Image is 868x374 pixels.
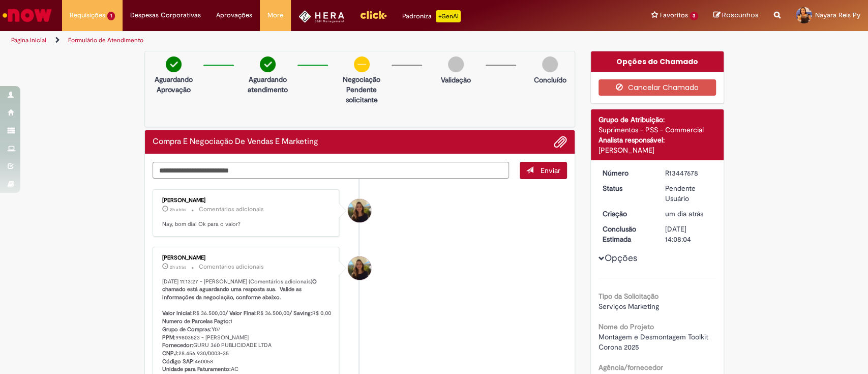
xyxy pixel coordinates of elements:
span: More [267,10,283,20]
p: Aguardando Aprovação [149,74,198,95]
div: [PERSON_NAME] [162,255,332,261]
b: / Saving: [289,309,312,317]
span: Favoritos [660,10,687,20]
a: Formulário de Atendimento [68,36,143,44]
span: Serviços Marketing [598,302,659,311]
img: img-circle-grey.png [542,56,558,72]
span: Nayara Reis Py [815,11,860,19]
span: um dia atrás [665,209,703,218]
a: Página inicial [11,36,46,44]
time: 27/08/2025 11:13:51 [170,207,186,213]
dt: Conclusão Estimada [595,224,657,244]
b: Tipo da Solicitação [598,292,659,301]
div: Analista responsável: [598,135,716,145]
span: Enviar [541,166,560,175]
img: check-circle-green.png [166,56,182,72]
small: Comentários adicionais [199,205,264,214]
p: Pendente solicitante [337,84,386,105]
div: Grupo de Atribuição: [598,114,716,125]
div: 26/08/2025 11:07:56 [665,209,712,219]
p: Negociação [337,74,386,84]
small: Comentários adicionais [199,263,264,271]
p: Aguardando atendimento [243,74,292,95]
span: 2h atrás [170,264,186,270]
ul: Trilhas de página [8,31,571,50]
img: ServiceNow [1,5,53,25]
p: Concluído [533,75,566,85]
span: 3 [690,12,698,20]
dt: Número [595,168,657,178]
h2: Compra E Negociação De Vendas E Marketing Histórico de tíquete [153,137,318,147]
div: [PERSON_NAME] [162,197,332,204]
span: 2h atrás [170,207,186,213]
b: Numero de Parcelas Pagto: [162,318,230,325]
div: R13447678 [665,168,712,178]
a: Rascunhos [713,11,759,20]
time: 27/08/2025 11:13:27 [170,264,186,270]
span: Aprovações [216,10,252,20]
span: 1 [107,12,115,20]
p: Validação [441,75,471,85]
span: Montagem e Desmontagem Toolkit Corona 2025 [598,332,710,352]
div: [DATE] 14:08:04 [665,224,712,244]
img: HeraLogo.png [298,10,345,23]
b: PPM: [162,334,175,341]
button: Cancelar Chamado [598,79,716,96]
b: CNPJ: [162,350,178,357]
img: check-circle-green.png [260,56,276,72]
time: 26/08/2025 11:07:56 [665,209,703,218]
div: Lara Moccio Breim Solera [348,256,371,280]
div: Lara Moccio Breim Solera [348,199,371,222]
div: Pendente Usuário [665,183,712,204]
p: Nay, bom dia! Ok para o valor? [162,220,332,228]
button: Adicionar anexos [554,135,567,149]
div: Padroniza [402,10,461,22]
b: O chamado está aguardando uma resposta sua. Valide as informações da negociação, conforme abaixo.... [162,278,318,318]
b: Agência/fornecedor [598,363,663,372]
span: Despesas Corporativas [130,10,201,20]
div: Opções do Chamado [591,51,724,72]
div: [PERSON_NAME] [598,145,716,155]
p: +GenAi [436,10,461,22]
div: Suprimentos - PSS - Commercial [598,125,716,135]
button: Enviar [520,162,567,179]
dt: Criação [595,209,657,219]
dt: Status [595,183,657,193]
span: Rascunhos [722,10,759,20]
textarea: Digite sua mensagem aqui... [153,162,510,179]
b: Grupo de Compras: [162,326,212,333]
b: Código SAP: [162,358,195,365]
b: Nome do Projeto [598,322,654,331]
img: circle-minus.png [354,56,370,72]
span: Requisições [70,10,105,20]
b: / Valor Final: [225,309,257,317]
b: Fornecedor: [162,341,193,349]
img: click_logo_yellow_360x200.png [360,7,387,22]
b: Unidade para Faturamento: [162,365,231,373]
img: img-circle-grey.png [448,56,464,72]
